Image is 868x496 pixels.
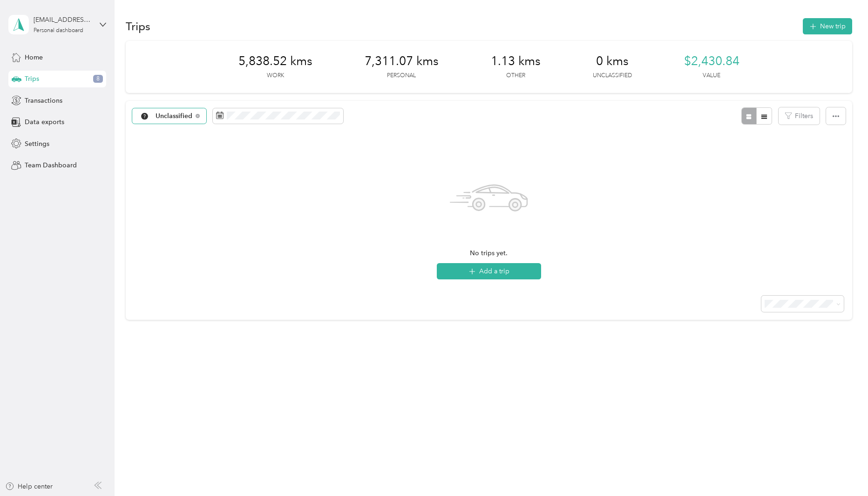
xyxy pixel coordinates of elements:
div: Personal dashboard [34,28,83,33]
iframe: Everlance-gr Chat Button Frame [816,444,868,496]
h1: Trips [126,21,150,31]
span: 0 kms [596,54,629,69]
p: Value [703,72,720,80]
span: Transactions [25,96,62,106]
span: No trips yet. [470,248,508,258]
p: Personal [387,72,416,80]
p: Unclassified [593,72,632,80]
button: Filters [779,107,820,125]
span: 7,311.07 kms [365,54,439,69]
span: Unclassified [156,113,193,119]
span: Team Dashboard [25,160,77,170]
button: Help center [5,482,53,491]
span: Settings [25,139,49,149]
span: $2,430.84 [684,54,739,69]
span: Home [25,53,43,62]
span: 8 [93,75,103,83]
span: 1.13 kms [491,54,541,69]
span: Trips [25,74,39,84]
p: Work [267,72,284,80]
span: Data exports [25,117,64,127]
p: Other [506,72,525,80]
div: [EMAIL_ADDRESS][DOMAIN_NAME] [34,15,92,25]
button: Add a trip [437,263,541,279]
button: New trip [803,18,852,34]
span: 5,838.52 kms [238,54,312,69]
